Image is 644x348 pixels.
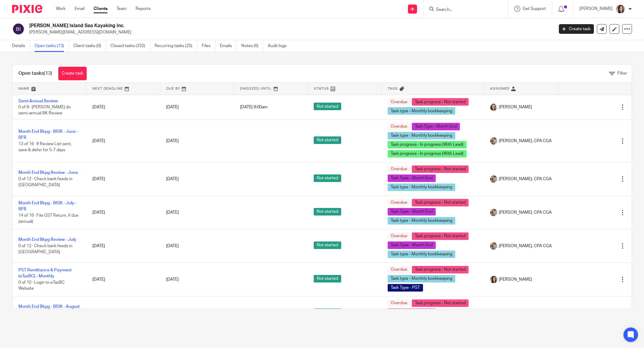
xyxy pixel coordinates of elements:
a: Reports [136,6,151,12]
span: [PERSON_NAME] [499,276,532,283]
span: Overdue [388,299,410,307]
img: svg%3E [12,23,25,35]
img: Chrissy%20McGale%20Bio%20Pic%201.jpg [490,209,497,216]
span: [DATE] [166,244,179,248]
a: Create task [58,67,87,80]
td: [DATE] [86,120,160,162]
span: Task progress - Not started [412,199,469,206]
td: [DATE] [86,162,160,196]
span: [PERSON_NAME] [499,104,532,110]
span: Tags [388,87,398,90]
img: Pixie [12,5,42,13]
span: (13) [44,71,52,76]
img: Danielle%20photo.jpg [616,4,625,14]
a: Client tasks (0) [73,40,106,52]
span: Overdue [388,165,410,173]
span: Overdue [388,123,410,130]
span: [PERSON_NAME], CPA CGA [499,243,552,249]
a: Month End Bkpg - BISK - July - RFR [18,201,77,211]
span: 0 of 8 · [PERSON_NAME] do semi-annual BK Review [18,105,71,116]
span: Task type - Monthly bookkeeping [388,107,455,115]
td: [DATE] [86,263,160,296]
img: Chrissy%20McGale%20Bio%20Pic%201.jpg [490,137,497,145]
td: [DATE] [86,229,160,263]
span: Task progress - In progress (With Lead) [388,150,466,158]
span: [PERSON_NAME], CPA CGA [499,209,552,216]
span: [DATE] [166,105,179,109]
img: Chrissy%20McGale%20Bio%20Pic%201.jpg [490,175,497,183]
span: Not started [314,208,341,216]
span: [DATE] [166,277,179,282]
span: Task type - Monthly bookkeeping [388,251,455,258]
span: Task progress - Not started [412,98,469,106]
td: [DATE] [86,95,160,120]
img: Danielle%20photo.jpg [490,276,497,283]
span: Overdue [388,199,410,206]
span: Snoozed Until [240,87,272,90]
a: Recurring tasks (25) [155,40,197,52]
a: Month End Bkpg - BISK - August - Need statements [18,305,80,315]
span: Not started [314,103,341,110]
span: 14 of 16 · File GST Return, if due (annual) [18,213,78,224]
a: Notes (6) [241,40,263,52]
a: Month End Bkpg Review - June [18,171,78,175]
span: Get Support [523,7,546,11]
span: Task type - Monthly bookkeeping [388,217,455,225]
span: Overdue [388,232,410,240]
a: Open tasks (13) [34,40,69,52]
a: Audit logs [268,40,291,52]
img: IMG_7896.JPG [490,104,497,111]
span: [PERSON_NAME], CPA CGA [499,138,552,144]
span: Status [314,87,329,90]
span: [DATE] [166,210,179,215]
span: Not started [314,136,341,144]
p: [PERSON_NAME] [579,6,613,12]
span: [DATE] [166,139,179,143]
span: Not started [314,308,341,316]
span: Overdue [388,266,410,273]
a: Semi-Annual Review [18,99,58,103]
td: [DATE] [86,196,160,229]
h1: Open tasks [18,70,52,77]
a: Clients [94,6,107,12]
span: Task progress - Not started [412,165,469,173]
span: Task type - Monthly bookkeeping [388,132,455,139]
span: Task Type - Month End [388,174,436,182]
span: [PERSON_NAME], CPA CGA [499,176,552,182]
span: Task Type - Month End [388,208,436,216]
a: Month End Bkpg Review - July [18,238,76,242]
span: Task progress - Not started [412,232,469,240]
a: Closed tasks (332) [111,40,150,52]
span: Task type - Monthly bookkeeping [388,275,455,283]
a: Email [75,6,85,12]
a: Files [202,40,215,52]
a: Create task [559,24,594,34]
span: Task progress - In progress (With Lead) [388,141,466,148]
h2: [PERSON_NAME] Island Sea Kayaking Inc. [29,23,446,29]
p: [PERSON_NAME][EMAIL_ADDRESS][DOMAIN_NAME] [29,29,550,35]
span: Not started [314,174,341,182]
span: Task Type - Month End [412,123,460,130]
span: 0 of 12 · Check bank feeds in [GEOGRAPHIC_DATA] [18,177,72,187]
span: Task type - Monthly bookkeeping [388,184,455,191]
img: Chrissy%20McGale%20Bio%20Pic%201.jpg [490,242,497,250]
span: Task Type - Month End [388,241,436,249]
span: Task Type - PST [388,284,423,292]
span: Not started [314,241,341,249]
a: Month End Bkpg - BISK - June - RFR [18,129,78,140]
span: Overdue [388,98,410,106]
span: Not started [314,275,341,283]
input: Search [435,7,490,13]
span: 0 of 12 · Check bank feeds in [GEOGRAPHIC_DATA] [18,244,72,254]
span: [DATE] 9:00am [240,105,268,109]
span: [DATE] [166,177,179,181]
span: Task Type - Month End [388,308,436,316]
a: Work [56,6,66,12]
span: Filter [617,71,627,75]
span: Task progress - Not started [412,266,469,273]
span: 13 of 16 · If Review List sent, save & defer for 5-7 days [18,142,72,152]
a: PST Remittance & Payment (eTaxBC) - Monthly [18,268,72,278]
td: [DATE] [86,296,160,330]
span: Task progress - Not started [412,299,469,307]
a: Emails [220,40,237,52]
